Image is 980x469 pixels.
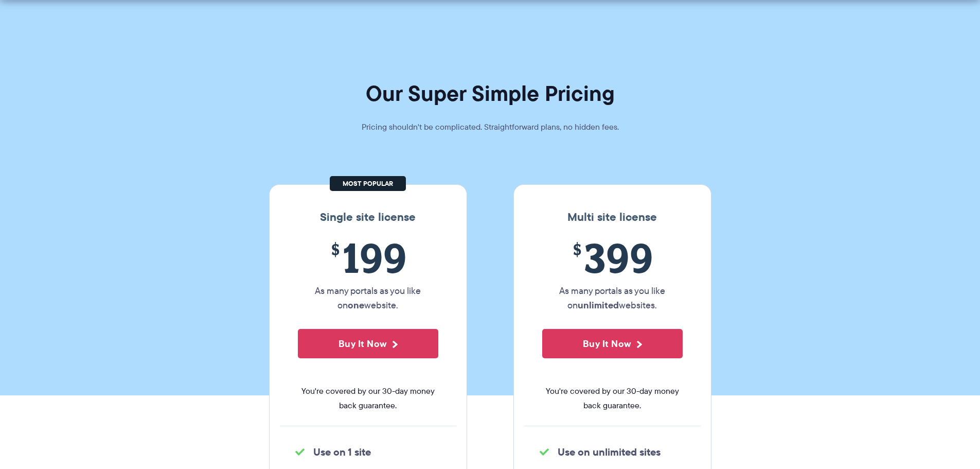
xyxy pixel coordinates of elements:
[298,384,438,413] span: You're covered by our 30-day money back guarantee.
[542,329,683,358] button: Buy It Now
[578,298,619,312] strong: unlimited
[524,211,701,224] h3: Multi site license
[348,298,364,312] strong: one
[336,120,645,134] p: Pricing shouldn't be complicated. Straightforward plans, no hidden fees.
[558,444,661,460] strong: Use on unlimited sites
[542,384,683,413] span: You're covered by our 30-day money back guarantee.
[298,284,438,312] p: As many portals as you like on website.
[298,234,438,281] span: 199
[313,444,371,460] strong: Use on 1 site
[298,329,438,358] button: Buy It Now
[542,234,683,281] span: 399
[280,211,456,224] h3: Single site license
[542,284,683,312] p: As many portals as you like on websites.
